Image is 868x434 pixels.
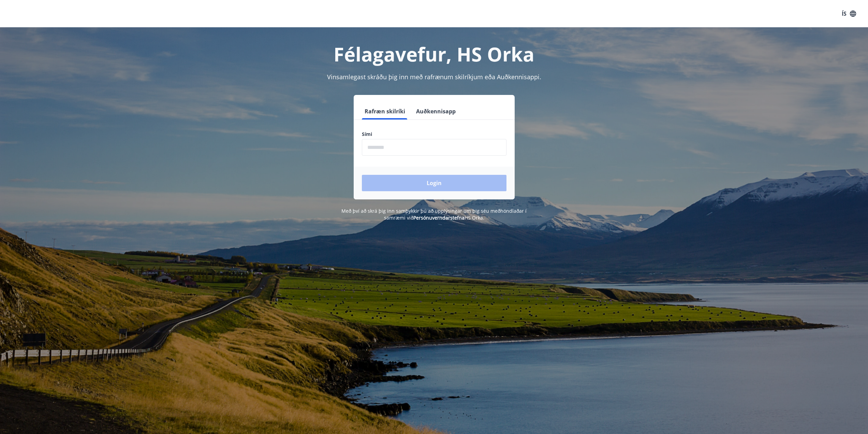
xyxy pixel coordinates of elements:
button: Auðkennisapp [413,103,458,120]
label: Sími [362,131,506,138]
a: Persónuverndarstefna [413,214,465,221]
span: Með því að skrá þig inn samþykkir þú að upplýsingar um þig séu meðhöndlaðar í samræmi við HS Orka. [341,208,527,221]
span: Vinsamlegast skráðu þig inn með rafrænum skilríkjum eða Auðkennisappi. [327,73,541,81]
h1: Félagavefur, HS Orka [197,41,672,67]
button: ÍS [838,8,860,20]
button: Rafræn skilríki [362,103,408,120]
